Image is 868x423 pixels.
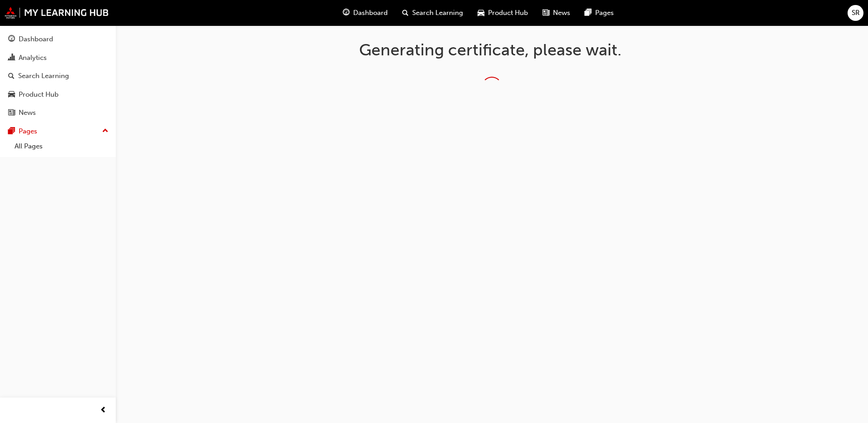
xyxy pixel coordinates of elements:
[8,54,15,62] span: chart-icon
[11,139,112,153] a: All Pages
[478,7,484,19] span: car-icon
[19,34,53,44] div: Dashboard
[19,108,36,118] div: News
[100,405,107,416] span: prev-icon
[488,8,528,18] span: Product Hub
[4,123,112,140] button: Pages
[19,53,47,63] div: Analytics
[402,7,409,19] span: search-icon
[585,7,592,19] span: pages-icon
[395,4,470,22] a: search-iconSearch Learning
[5,7,109,19] img: mmal
[8,128,15,136] span: pages-icon
[542,7,549,19] span: news-icon
[8,35,15,44] span: guage-icon
[343,7,350,19] span: guage-icon
[577,4,621,22] a: pages-iconPages
[848,5,863,21] button: SR
[595,8,614,18] span: Pages
[335,4,395,22] a: guage-iconDashboard
[102,125,108,137] span: up-icon
[852,8,860,18] span: SR
[4,49,112,66] a: Analytics
[8,109,15,117] span: news-icon
[4,68,112,84] a: Search Learning
[18,71,69,81] div: Search Learning
[4,29,112,123] button: DashboardAnalyticsSearch LearningProduct HubNews
[412,8,463,18] span: Search Learning
[470,4,535,22] a: car-iconProduct Hub
[8,72,15,80] span: search-icon
[19,89,59,100] div: Product Hub
[4,31,112,48] a: Dashboard
[359,40,625,60] h1: Generating certificate, please wait.
[19,126,37,137] div: Pages
[4,104,112,121] a: News
[4,86,112,103] a: Product Hub
[535,4,577,22] a: news-iconNews
[553,8,570,18] span: News
[353,8,388,18] span: Dashboard
[8,91,15,99] span: car-icon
